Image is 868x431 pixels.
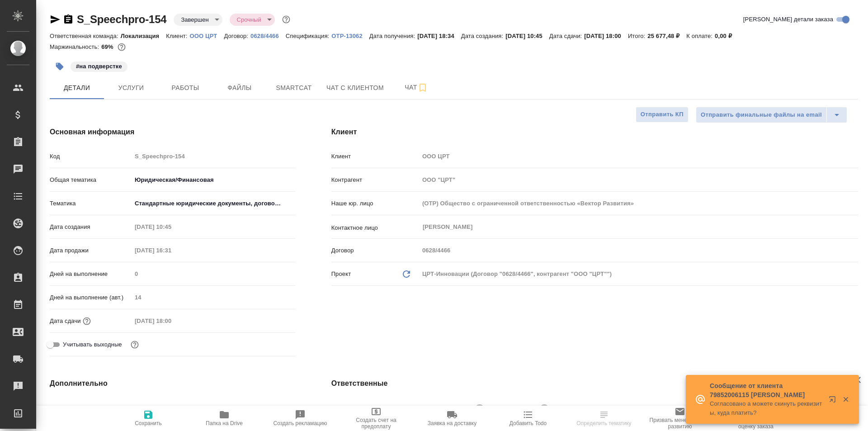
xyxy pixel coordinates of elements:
a: 0628/4466 [250,32,286,39]
p: Дней на выполнение [50,270,132,279]
p: OTP-13062 [331,33,369,39]
p: [DATE] 18:00 [584,33,628,39]
button: Призвать менеджера по развитию [642,406,718,431]
button: Открыть в новой вкладке [823,390,845,412]
input: Пустое поле [419,150,858,163]
input: Пустое поле [132,291,295,304]
span: Smartcat [272,82,316,94]
p: К оплате: [686,33,715,39]
input: Пустое поле [132,150,295,163]
p: Дней на выполнение (авт.) [50,293,132,302]
input: Пустое поле [132,314,211,327]
input: Пустое поле [132,267,295,280]
h4: Основная информация [50,127,295,137]
button: Заявка на доставку [414,406,490,431]
div: [PERSON_NAME] [422,403,487,414]
span: Сохранить [135,420,162,426]
p: Согласовано а можете скинуть реквизиты, куда платить? [710,399,823,417]
p: Клиент: [166,33,189,39]
div: split button [696,107,847,123]
input: Пустое поле [419,197,858,210]
button: Создать счет на предоплату [338,406,414,431]
span: [PERSON_NAME] [487,404,542,413]
span: Файлы [218,82,261,94]
p: Общая тематика [50,175,132,185]
h4: Клиент [331,127,858,137]
input: Пустое поле [132,401,295,414]
span: Папка на Drive [206,420,243,426]
p: 69% [101,43,115,50]
p: Дата сдачи: [549,33,584,39]
p: Клиентские менеджеры [331,405,419,414]
button: Выбери, если сб и вс нужно считать рабочими днями для выполнения заказа. [129,339,141,350]
input: Пустое поле [132,244,211,257]
p: Локализация [121,33,166,39]
p: [DATE] 18:34 [417,33,461,39]
p: [DATE] 10:45 [505,33,549,39]
span: на подверстке [70,62,128,70]
p: Контрагент [331,175,419,185]
a: S_Speechpro-154 [77,13,166,25]
p: OOO ЦРТ [190,33,224,39]
div: Завершен [174,14,222,26]
p: Контактное лицо [331,223,419,232]
p: Клиент [331,152,419,161]
p: Дата сдачи [50,317,81,326]
span: Создать рекламацию [274,420,327,426]
span: [PERSON_NAME] детали заказа [743,15,833,24]
span: [PERSON_NAME] [422,404,477,413]
button: Если добавить услуги и заполнить их объемом, то дата рассчитается автоматически [81,315,93,327]
p: Проект [331,270,351,279]
div: ЦРТ-Инновации (Договор "0628/4466", контрагент "ООО "ЦРТ"") [419,266,858,282]
p: Маржинальность: [50,43,101,50]
input: Пустое поле [132,220,211,233]
button: Добавить тэг [50,57,70,76]
button: Закрыть [836,395,855,403]
button: Создать рекламацию [262,406,338,431]
h4: Ответственные [331,378,858,389]
p: Дата продажи [50,246,132,255]
button: Отправить КП [636,107,689,123]
span: Отправить финальные файлы на email [701,110,822,120]
p: #на подверстке [76,62,122,71]
span: Учитывать выходные [63,340,122,349]
span: Работы [164,82,207,94]
button: Скопировать ссылку [63,14,74,25]
p: Договор [331,246,419,255]
span: Услуги [109,82,153,94]
p: Договор: [224,33,250,39]
button: Отправить финальные файлы на email [696,107,827,123]
p: Код [50,152,132,161]
svg: Подписаться [417,82,428,93]
p: Дата создания [50,223,132,232]
div: Завершен [230,14,275,26]
button: Завершен [178,16,211,24]
p: 0,00 ₽ [715,33,739,39]
p: 0628/4466 [250,33,286,39]
p: Сообщение от клиента 79852006115 [PERSON_NAME] [710,381,823,399]
p: Дата получения: [369,33,417,39]
span: Создать счет на предоплату [344,417,409,430]
span: Отправить КП [641,109,684,120]
button: Добавить Todo [490,406,566,431]
div: Юридическая/Финансовая [132,172,295,188]
button: Определить тематику [566,406,642,431]
button: Срочный [234,16,264,24]
div: Стандартные юридические документы, договоры, уставы [132,196,295,211]
button: Папка на Drive [186,406,262,431]
button: 6674.50 RUB; [116,41,127,53]
span: Детали [55,82,99,94]
a: OTP-13062 [331,32,369,39]
button: Сохранить [110,406,186,431]
span: Определить тематику [576,420,631,426]
a: OOO ЦРТ [190,32,224,39]
h4: Дополнительно [50,378,295,389]
input: Пустое поле [419,244,858,257]
span: Добавить Todo [509,420,547,426]
span: Чат [395,82,438,93]
span: Призвать менеджера по развитию [647,417,712,430]
p: Итого: [628,33,647,39]
p: Ответственная команда: [50,33,121,39]
p: Тематика [50,199,132,208]
p: Спецификация: [286,33,331,39]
